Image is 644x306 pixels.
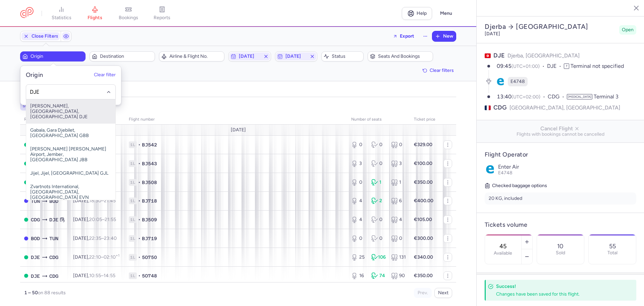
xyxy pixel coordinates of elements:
[142,141,157,148] span: BJ542
[31,235,40,242] span: Mérignac, Bordeaux, France
[609,243,616,250] p: 55
[485,151,636,159] h4: Flight Operator
[104,198,116,204] time: 21:45
[49,198,58,205] span: Mérignac, Bordeaux, France
[49,235,58,242] span: Carthage, Tunis, Tunisia
[332,54,361,59] span: Status
[507,52,580,59] span: Djerba, [GEOGRAPHIC_DATA]
[89,217,116,222] span: –
[607,250,618,256] p: Total
[275,51,317,61] button: [DATE]
[351,198,366,204] div: 4
[436,7,456,20] button: Menu
[414,235,433,241] strong: €300.00
[30,88,112,96] input: -searchbox
[129,198,137,204] span: 1L
[496,77,505,86] figure: E4 airline logo
[73,235,117,241] span: [DATE],
[371,198,386,204] div: 2
[142,198,157,204] span: BJ718
[493,52,505,59] span: DJE
[138,198,141,204] span: •
[26,167,115,180] span: Jijel, Jijel, [GEOGRAPHIC_DATA] GJL
[73,217,116,222] span: [DATE],
[89,235,101,241] time: 22:35
[119,15,138,21] span: bookings
[482,126,639,132] span: Cancel Flight
[321,51,364,61] button: Status
[443,34,453,39] span: New
[125,115,347,125] th: Flight number
[104,273,115,278] time: 14:55
[351,179,366,186] div: 0
[116,253,119,258] sup: +1
[391,160,406,167] div: 3
[371,235,386,242] div: 0
[31,272,40,280] span: Djerba-Zarzis, Djerba, Tunisia
[430,68,454,73] span: Clear filters
[485,23,616,31] h2: Djerba [GEOGRAPHIC_DATA]
[414,179,433,185] strong: €350.00
[24,180,28,184] span: OPEN
[94,73,116,78] button: Clear filter
[432,31,456,41] button: New
[129,160,137,167] span: 1L
[556,250,565,256] p: Sold
[368,51,433,61] button: Seats and bookings
[239,54,260,59] span: [DATE]
[129,216,137,223] span: 1L
[159,51,224,61] button: Airline & Flight No.
[391,235,406,242] div: 0
[24,143,28,147] span: OPEN
[89,273,115,278] span: –
[496,291,622,297] div: Changes have been saved for this flight.
[138,160,141,167] span: •
[414,254,433,260] strong: €340.00
[142,179,157,186] span: BJ508
[497,93,512,100] time: 13:40
[138,272,141,279] span: •
[23,102,50,109] span: start: [DATE]
[414,161,432,166] strong: €100.00
[351,254,366,261] div: 25
[20,115,69,125] th: route
[571,63,624,69] span: Terminal not specified
[417,11,427,16] span: Help
[138,179,141,186] span: •
[73,254,119,260] span: [DATE],
[142,254,157,261] span: 5O750
[90,51,155,61] button: Destination
[391,198,406,204] div: 6
[31,54,83,59] span: Origin
[414,288,432,298] button: Prev.
[485,164,495,175] img: Enter Air logo
[31,216,40,223] span: Charles De Gaulle, Paris, France
[138,235,141,242] span: •
[494,251,512,256] label: Available
[391,254,406,261] div: 131
[509,103,620,112] span: [GEOGRAPHIC_DATA], [GEOGRAPHIC_DATA]
[420,65,456,76] button: Clear filters
[567,94,592,99] span: [MEDICAL_DATA]
[73,198,116,204] span: [DATE],
[31,198,40,205] span: Carthage, Tunis, Tunisia
[351,160,366,167] div: 3
[129,235,137,242] span: 1L
[414,198,433,204] strong: €400.00
[496,283,622,290] h4: Success!
[547,62,564,70] span: DJE
[89,198,116,204] span: –
[622,27,634,33] span: Open
[26,142,115,167] span: [PERSON_NAME] [PERSON_NAME] Airport, Jember, [GEOGRAPHIC_DATA] JBB
[169,54,222,59] span: Airline & Flight No.
[89,217,102,222] time: 20:05
[26,180,115,204] span: Zvartnots International, [GEOGRAPHIC_DATA], [GEOGRAPHIC_DATA] EVN
[512,63,540,69] span: (UTC+01:00)
[104,254,119,260] time: 02:10
[129,272,137,279] span: 1L
[414,273,433,278] strong: €350.00
[20,51,86,61] button: Origin
[49,272,58,280] span: Charles De Gaulle, Paris, France
[371,272,386,279] div: 74
[388,31,419,42] button: Export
